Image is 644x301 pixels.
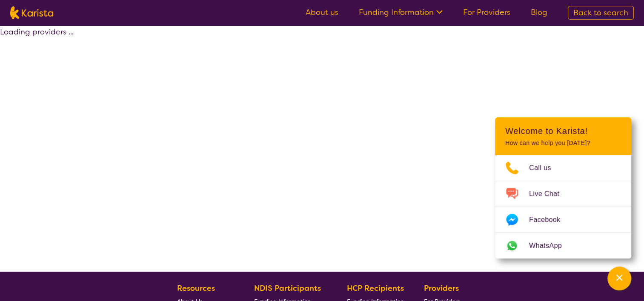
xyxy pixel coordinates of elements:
span: Back to search [573,8,628,18]
a: Funding Information [359,7,443,17]
div: Channel Menu [495,117,631,258]
a: Web link opens in a new tab. [495,233,631,258]
a: Blog [531,7,547,17]
img: Karista logo [10,6,53,19]
ul: Choose channel [495,155,631,258]
b: Providers [424,283,459,293]
button: Channel Menu [607,267,631,290]
a: About us [306,7,338,17]
span: Live Chat [529,187,570,200]
b: HCP Recipients [347,283,404,293]
b: NDIS Participants [254,283,321,293]
a: Back to search [568,6,634,20]
span: Facebook [529,213,570,226]
a: For Providers [463,7,510,17]
b: Resources [177,283,215,293]
h2: Welcome to Karista! [505,126,621,136]
span: Call us [529,162,561,174]
p: How can we help you [DATE]? [505,139,621,147]
span: WhatsApp [529,239,572,252]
